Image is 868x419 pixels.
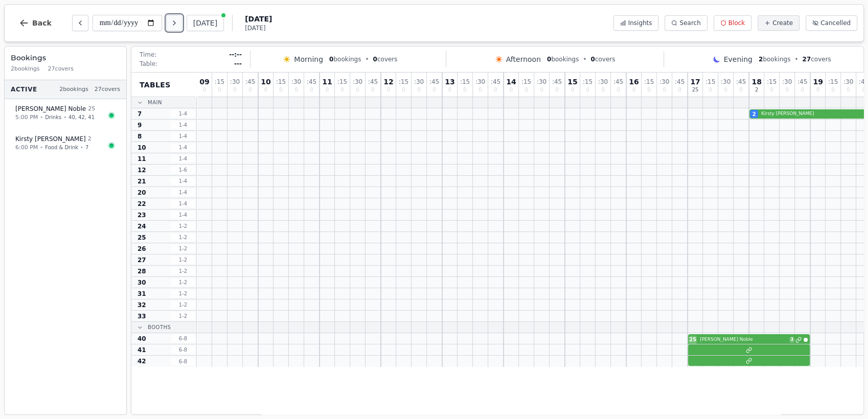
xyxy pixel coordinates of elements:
span: Kirsty [PERSON_NAME] [761,110,863,118]
span: covers [590,55,615,63]
span: 0 [294,87,298,92]
span: 17 [690,78,700,85]
span: 40, 42, 41 [68,113,95,121]
span: 11 [138,155,146,163]
span: : 45 [429,79,439,85]
span: 1 - 4 [171,211,195,219]
span: 42 [138,357,146,365]
span: 0 [678,87,681,92]
span: 2 bookings [11,65,40,74]
span: 0 [371,87,374,92]
span: 1 - 4 [171,177,195,185]
span: 3 [789,337,794,343]
span: : 15 [521,79,531,85]
span: 0 [326,87,329,92]
span: : 15 [215,79,224,85]
span: 31 [138,290,146,298]
span: 1 - 2 [171,267,195,275]
span: 0 [233,87,236,92]
span: 24 [138,222,146,230]
span: : 45 [491,79,500,85]
span: 0 [264,87,267,92]
span: 0 [203,87,206,92]
span: Search [679,19,700,27]
button: Cancelled [806,15,857,31]
span: 8 [138,132,142,141]
span: : 45 [736,79,746,85]
span: 1 - 4 [171,110,195,118]
span: : 45 [797,79,807,85]
span: 1 - 2 [171,290,195,297]
span: 0 [524,87,528,92]
span: 1 - 6 [171,166,195,174]
span: 28 [138,267,146,275]
span: : 15 [276,79,286,85]
span: 2 bookings [59,85,88,94]
span: 0 [417,87,420,92]
span: 0 [816,87,819,92]
span: 2 [759,56,763,63]
span: 7 [138,110,142,118]
span: 0 [432,87,436,92]
span: : 45 [368,79,378,85]
span: : 30 [843,79,853,85]
span: [PERSON_NAME] Noble [15,105,86,113]
span: Evening [724,54,752,64]
span: : 30 [537,79,546,85]
span: : 15 [767,79,776,85]
span: : 30 [782,79,792,85]
span: 0 [510,87,513,92]
span: 0 [373,56,377,63]
span: Kirsty [PERSON_NAME] [15,135,86,143]
span: 26 [138,245,146,253]
span: 0 [647,87,650,92]
button: [PERSON_NAME] Noble255:00 PM•Drinks•40, 42, 41 [9,99,122,127]
span: 0 [785,87,788,92]
span: 5:00 PM [15,113,38,122]
span: 20 [138,189,146,197]
span: : 45 [307,79,316,85]
span: : 30 [659,79,669,85]
span: 40 [138,335,146,343]
span: Create [772,19,793,27]
span: 0 [616,87,620,92]
span: : 45 [613,79,623,85]
span: 12 [138,166,146,174]
span: Block [728,19,745,27]
span: 0 [632,87,635,92]
button: Insights [613,15,659,31]
span: : 30 [414,79,424,85]
span: • [583,55,586,63]
span: • [80,144,83,151]
span: --- [234,60,242,68]
button: [DATE] [187,15,224,31]
span: • [40,113,43,121]
span: 30 [138,278,146,287]
span: 0 [448,87,451,92]
span: 2 [752,110,756,118]
span: 0 [770,87,773,92]
button: Search [665,15,707,31]
span: 0 [663,87,666,92]
span: 0 [540,87,543,92]
span: : 15 [460,79,470,85]
span: : 45 [245,79,255,85]
span: Back [32,19,52,27]
span: 0 [218,87,221,92]
span: 6 - 8 [171,346,195,354]
span: 0 [739,87,742,92]
span: 0 [494,87,497,92]
span: Booths [148,323,171,331]
span: 32 [138,301,146,309]
span: : 30 [721,79,730,85]
span: 0 [402,87,405,92]
span: 0 [801,87,804,92]
span: 11 [322,78,332,85]
span: bookings [759,55,790,63]
span: : 30 [230,79,240,85]
span: 41 [138,346,146,354]
span: : 30 [291,79,301,85]
span: 10 [261,78,270,85]
span: 16 [629,78,638,85]
span: 0 [463,87,466,92]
